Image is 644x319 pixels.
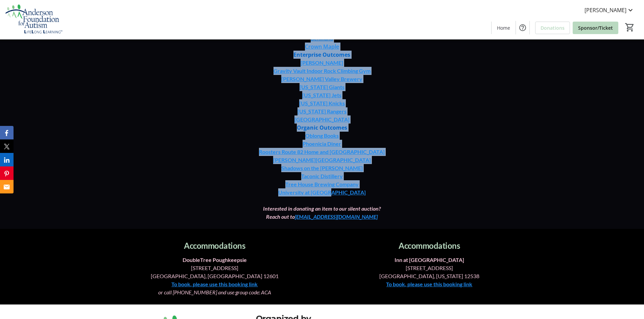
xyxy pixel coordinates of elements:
[535,22,570,34] a: Donations
[299,100,345,106] a: [US_STATE] Knicks
[395,257,464,263] strong: Inn at [GEOGRAPHIC_DATA]
[578,24,613,31] span: Sponsor/Ticket
[183,257,247,263] strong: DoubleTree Poughkeepsie
[259,149,385,155] a: Roosters Route 82 Home and [GEOGRAPHIC_DATA]
[278,189,366,195] a: University at [GEOGRAPHIC_DATA]
[379,273,479,279] span: [GEOGRAPHIC_DATA], [US_STATE] 12538
[624,21,636,33] button: Cart
[406,265,453,271] span: [STREET_ADDRESS]
[281,76,362,82] a: [PERSON_NAME] Valley Brewery
[4,3,64,36] img: Anderson Foundation for Autism 's Logo
[516,21,529,34] button: Help
[285,181,359,187] a: Tree House Brewing Company
[281,165,363,171] a: Shadows on the [PERSON_NAME]
[293,51,350,58] strong: Enterprise Outcomes
[297,124,347,131] strong: Organic Outcomes
[301,173,343,179] a: Taconic Distillery
[573,22,618,34] a: Sponsor/Ticket
[295,213,378,220] a: [EMAIL_ADDRESS][DOMAIN_NAME]
[171,281,258,287] a: To book, please use this booking link
[294,116,350,123] a: [GEOGRAPHIC_DATA]
[158,289,271,295] em: or call [PHONE_NUMBER] and use group code: ACA
[303,140,341,147] a: Phoenicia Diner
[151,273,279,279] span: [GEOGRAPHIC_DATA], [GEOGRAPHIC_DATA] 12601
[184,241,245,250] span: Accommodations
[579,5,640,16] button: [PERSON_NAME]
[492,22,516,34] a: Home
[386,281,472,287] a: To book, please use this booking link
[302,92,341,98] a: [US_STATE] Jets
[585,6,626,14] span: [PERSON_NAME]
[263,205,381,212] em: Interested in donating an item to our silent auction?
[301,59,343,66] a: [PERSON_NAME]
[305,43,339,50] a: Crown Maple
[273,157,371,163] a: [PERSON_NAME][GEOGRAPHIC_DATA]
[300,84,344,90] a: [US_STATE] Giants
[399,241,460,250] span: Accommodations
[305,132,339,139] a: Oblong Books
[273,68,371,74] a: Gravity Vault Indoor Rock Climbing Gym
[266,213,378,220] em: Reach out to
[541,24,565,31] span: Donations
[297,108,347,114] a: [US_STATE] Rangers
[497,24,510,31] span: Home
[191,265,238,271] span: [STREET_ADDRESS]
